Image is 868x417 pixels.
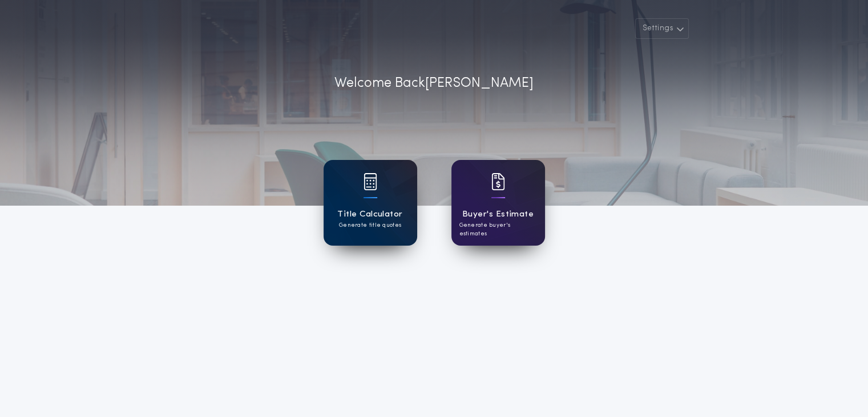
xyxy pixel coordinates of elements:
[462,208,534,221] h1: Buyer's Estimate
[635,18,689,39] button: Settings
[337,208,402,221] h1: Title Calculator
[451,160,545,246] a: card iconBuyer's EstimateGenerate buyer's estimates
[324,160,417,246] a: card iconTitle CalculatorGenerate title quotes
[491,173,505,190] img: card icon
[339,221,401,230] p: Generate title quotes
[334,73,534,94] p: Welcome Back [PERSON_NAME]
[459,221,537,238] p: Generate buyer's estimates
[364,173,377,190] img: card icon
